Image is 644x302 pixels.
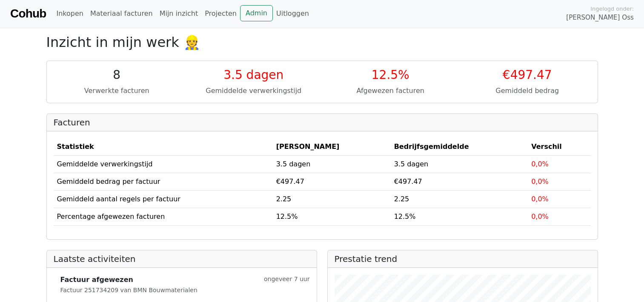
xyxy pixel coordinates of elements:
[60,275,133,285] strong: Factuur afgewezen
[54,86,180,96] div: Verwerkte facturen
[391,208,528,225] td: 12.5%
[53,5,86,22] a: Inkopen
[240,5,273,21] a: Admin
[190,86,317,96] div: Gemiddelde verwerkingstijd
[391,138,528,156] th: Bedrijfsgemiddelde
[54,138,273,156] th: Statistiek
[54,155,273,173] td: Gemiddelde verwerkingstijd
[10,3,46,24] a: Cohub
[46,34,598,50] h2: Inzicht in mijn werk 👷
[54,208,273,225] td: Percentage afgewezen facturen
[566,13,634,23] span: [PERSON_NAME] Oss
[391,155,528,173] td: 3.5 dagen
[273,208,391,225] td: 12.5%
[156,5,202,22] a: Mijn inzicht
[391,173,528,190] td: €497.47
[335,254,591,264] h2: Prestatie trend
[201,5,240,22] a: Projecten
[54,254,310,264] h2: Laatste activiteiten
[464,86,591,96] div: Gemiddeld bedrag
[531,160,549,168] span: 0,0%
[60,287,197,293] small: Factuur 251734209 van BMN Bouwmaterialen
[273,173,391,190] td: €497.47
[273,5,312,22] a: Uitloggen
[273,190,391,208] td: 2.25
[273,138,391,156] th: [PERSON_NAME]
[190,68,317,82] div: 3.5 dagen
[391,190,528,208] td: 2.25
[531,195,549,203] span: 0,0%
[327,86,454,96] div: Afgewezen facturen
[54,68,180,82] div: 8
[531,212,549,221] span: 0,0%
[528,138,590,156] th: Verschil
[87,5,156,22] a: Materiaal facturen
[531,177,549,186] span: 0,0%
[273,155,391,173] td: 3.5 dagen
[464,68,591,82] div: €497.47
[54,190,273,208] td: Gemiddeld aantal regels per factuur
[264,275,310,285] small: ongeveer 7 uur
[327,68,454,82] div: 12.5%
[54,117,591,128] h2: Facturen
[54,173,273,190] td: Gemiddeld bedrag per factuur
[590,5,634,13] span: Ingelogd onder:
